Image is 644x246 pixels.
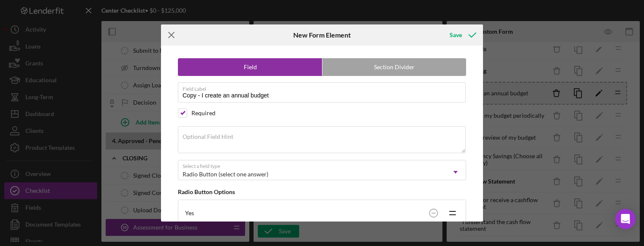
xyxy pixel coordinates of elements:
[185,210,425,216] div: Yes
[7,7,155,35] body: Rich Text Area. Press ALT-0 for help.
[191,110,216,116] div: Required
[293,31,351,39] h6: New Form Element
[178,59,322,76] label: Field
[183,171,268,178] div: Radio Button (select one answer)
[7,7,155,35] div: Please complete the assessment about where your business currently stands - this will help us hel...
[183,83,466,92] label: Field Label
[441,27,483,43] button: Save
[322,59,466,76] label: Section Divider
[183,133,233,140] label: Optional Field Hint
[615,209,636,229] div: Open Intercom Messenger
[178,188,235,195] b: Radio Button Options
[450,27,462,43] div: Save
